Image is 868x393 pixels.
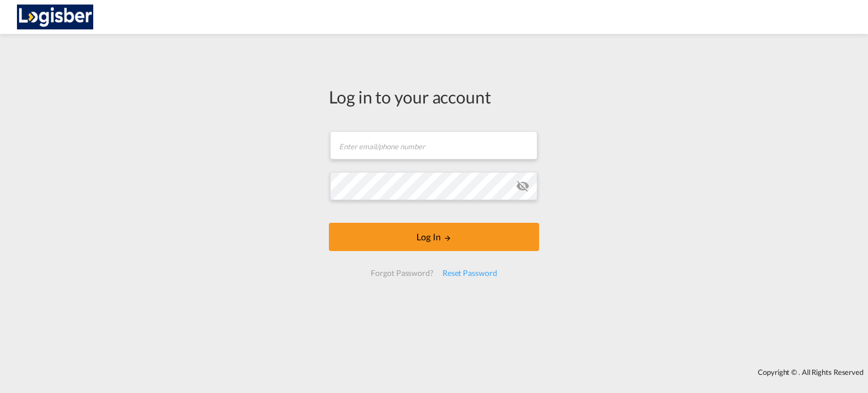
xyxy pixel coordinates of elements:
div: Log in to your account [329,85,539,109]
div: Reset Password [438,263,502,283]
input: Enter email/phone number [330,131,537,159]
div: Forgot Password? [366,263,437,283]
img: d7a75e507efd11eebffa5922d020a472.png [17,5,93,30]
button: LOGIN [329,223,539,251]
md-icon: icon-eye-off [516,179,530,193]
